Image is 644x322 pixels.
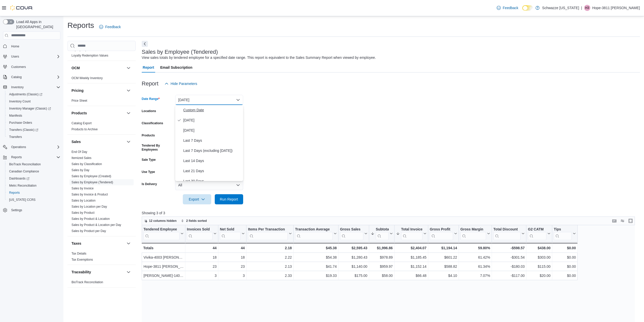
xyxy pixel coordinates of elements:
[9,84,60,90] span: Inventory
[183,107,241,113] span: Custom Date
[5,189,62,196] button: Reports
[71,199,96,203] span: Sales by Location
[5,196,62,203] button: [US_STATE] CCRS
[7,134,24,140] a: Transfers
[163,79,199,89] button: Hide Parameters
[7,197,38,203] a: [US_STATE] CCRS
[9,207,24,213] a: Settings
[126,65,132,71] button: OCM
[396,245,426,251] div: $2,404.07
[142,109,156,113] label: Locations
[144,254,184,260] div: Vivika-4003 [PERSON_NAME]
[160,62,192,73] span: Email Subscription
[5,161,62,168] button: BioTrack Reconciliation
[528,254,550,260] div: $303.00
[11,65,26,69] span: Customers
[71,99,87,103] span: Price Sheet
[71,128,98,131] a: Products to Archive
[9,135,22,139] span: Transfers
[554,254,576,260] div: $0.00
[67,46,136,61] div: Loyalty
[220,197,238,202] span: Run Report
[71,180,113,184] span: Sales by Employee (Tendered)
[71,229,106,233] a: Sales by Product per Day
[9,74,60,80] span: Catalog
[215,194,243,204] button: Run Report
[67,98,136,106] div: Pricing
[554,263,576,270] div: $0.00
[371,227,393,240] button: Subtotal
[144,273,184,279] div: [PERSON_NAME]-1409 [PERSON_NAME]
[7,168,41,174] a: Canadian Compliance
[295,245,337,251] div: $45.38
[142,121,163,125] label: Classifications
[9,106,51,111] span: Inventory Manager (Classic)
[522,5,533,11] input: Dark Mode
[493,254,525,260] div: -$301.54
[581,5,582,11] p: |
[142,144,173,152] label: Tendered By Employees
[371,273,393,279] div: $58.00
[248,227,288,240] div: Items Per Transaction
[7,105,60,112] span: Inventory Manager (Classic)
[179,218,209,224] button: 2 fields sorted
[142,55,376,60] div: View sales totals by tendered employee for a specified date range. This report is equivalent to t...
[430,273,457,279] div: $4.10
[7,120,34,126] a: Purchase Orders
[144,263,184,270] div: Hope-3811 [PERSON_NAME]
[7,113,24,119] a: Manifests
[9,144,28,150] button: Operations
[71,111,87,116] h3: Products
[142,97,160,101] label: Date Range
[1,206,62,214] button: Settings
[97,22,123,32] a: Feedback
[376,227,389,240] div: Subtotal
[295,263,337,270] div: $41.74
[554,273,576,279] div: $0.00
[71,223,121,227] a: Sales by Product & Location per Day
[7,197,60,203] span: Washington CCRS
[585,5,589,11] span: H3
[528,227,546,232] div: G2 CATM
[340,227,363,232] div: Gross Sales
[493,273,525,279] div: -$117.00
[248,254,292,260] div: 2.22
[71,99,87,102] a: Price Sheet
[295,254,337,260] div: $54.38
[71,229,106,233] span: Sales by Product per Day
[5,119,62,126] button: Purchase Orders
[619,218,625,224] button: Display options
[175,180,243,190] button: All
[9,176,29,181] span: Dashboards
[71,211,95,214] a: Sales by Product
[628,218,634,224] button: Enter fullscreen
[460,227,490,240] button: Gross Margin
[71,192,108,196] span: Sales by Invoice & Product
[71,241,124,246] button: Taxes
[9,84,26,90] button: Inventory
[1,63,62,70] button: Customers
[71,156,92,160] a: Itemized Sales
[248,227,288,232] div: Items Per Transaction
[9,128,38,132] span: Transfers (Classic)
[7,91,44,97] a: Adjustments (Classic)
[460,245,490,251] div: 59.80%
[183,158,241,164] span: Last 14 Days
[71,121,92,125] span: Catalog Export
[71,241,81,246] h3: Taxes
[9,169,39,173] span: Canadian Compliance
[5,105,62,112] a: Inventory Manager (Classic)
[71,270,124,275] button: Traceability
[71,139,124,144] button: Sales
[528,245,550,251] div: $438.00
[9,53,60,60] span: Users
[5,98,62,105] button: Inventory Count
[183,194,211,204] button: Export
[7,161,60,167] span: BioTrack Reconciliation
[554,227,576,240] button: Tips
[9,64,28,70] a: Customers
[71,111,124,116] button: Products
[9,191,20,195] span: Reports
